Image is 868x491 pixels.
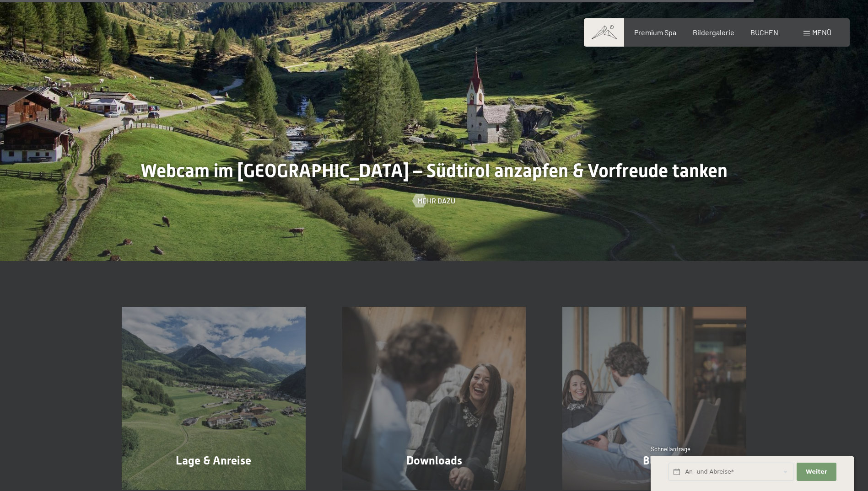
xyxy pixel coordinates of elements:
a: Premium Spa [634,28,676,37]
a: BUCHEN [750,28,778,37]
a: Wetter und Webcam: Ahrntal in Südtirol Blog [544,307,765,491]
a: Bildergalerie [693,28,734,37]
span: Blog [643,454,666,467]
a: Wetter und Webcam: Ahrntal in Südtirol Downloads [324,307,545,491]
span: Mehr dazu [417,196,455,206]
span: Schnellanfrage [651,445,690,453]
span: Lage & Anreise [176,454,251,467]
span: Menü [812,28,831,37]
span: Downloads [406,454,462,467]
a: Wetter und Webcam: Ahrntal in Südtirol Lage & Anreise [103,307,324,491]
span: Weiter [806,468,827,476]
button: Weiter [797,463,836,481]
